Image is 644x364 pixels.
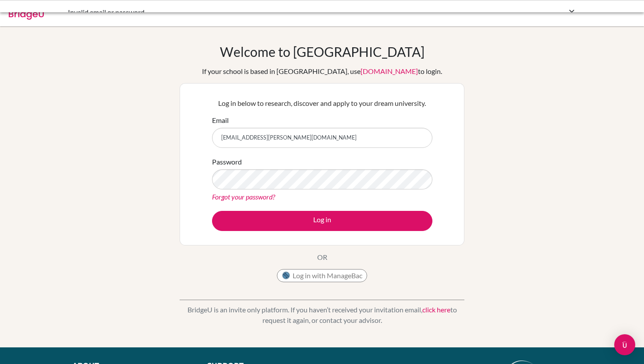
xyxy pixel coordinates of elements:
[277,269,367,282] button: Log in with ManageBac
[317,252,327,262] p: OR
[212,115,229,126] label: Email
[220,44,425,59] h1: Welcome to [GEOGRAPHIC_DATA]
[212,211,432,231] button: Log in
[202,66,442,77] div: If your school is based in [GEOGRAPHIC_DATA], use to login.
[361,67,418,75] a: [DOMAIN_NAME]
[212,192,275,201] a: Forgot your password?
[68,7,445,17] div: Invalid email or password.
[422,305,450,314] a: click here
[614,334,635,355] div: Open Intercom Messenger
[180,304,464,325] p: BridgeU is an invite only platform. If you haven’t received your invitation email, to request it ...
[212,157,242,167] label: Password
[9,6,44,20] img: Bridge-U
[212,98,432,108] p: Log in below to research, discover and apply to your dream university.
